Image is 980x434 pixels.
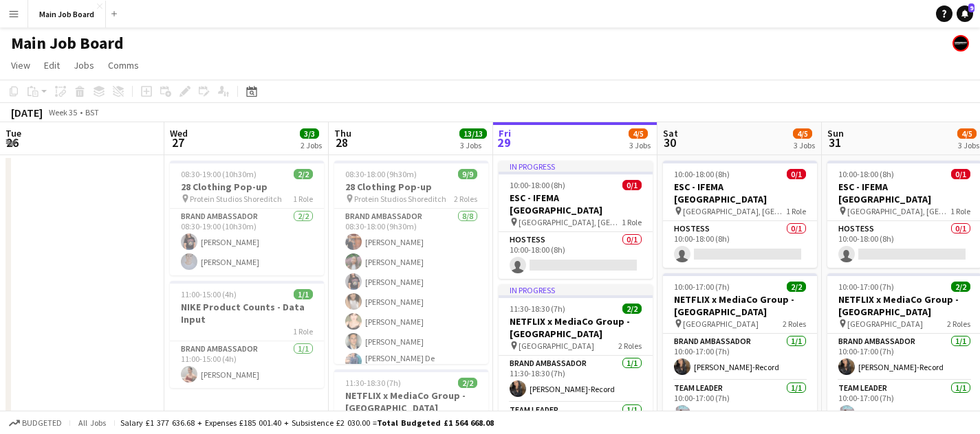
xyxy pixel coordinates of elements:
span: 2/2 [787,282,806,292]
span: Sun [827,127,844,139]
span: Week 35 [45,107,80,117]
span: 0/1 [622,180,642,190]
span: All jobs [76,418,109,428]
app-card-role: Brand Ambassador1/110:00-17:00 (7h)[PERSON_NAME]-Record [663,334,817,380]
span: 2 Roles [618,341,642,351]
span: 11:30-18:30 (7h) [510,304,565,314]
h3: 28 Clothing Pop-up [170,181,324,193]
span: 4/5 [629,128,648,139]
div: 3 Jobs [460,140,486,150]
span: 26 [3,135,21,150]
app-card-role: Team Leader1/110:00-17:00 (7h)[PERSON_NAME] [663,380,817,427]
span: 31 [825,135,844,150]
span: 2 Roles [947,319,970,329]
app-job-card: 08:30-18:00 (9h30m)9/928 Clothing Pop-up Protein Studios Shoreditch2 RolesBrand Ambassador8/808:3... [334,161,488,364]
app-card-role: Brand Ambassador1/111:30-18:30 (7h)[PERSON_NAME]-Record [499,356,653,402]
div: 3 Jobs [958,140,979,150]
span: 9/9 [458,169,477,179]
span: Sat [663,127,678,139]
a: Jobs [68,56,100,74]
button: Main Job Board [28,1,106,27]
span: 29 [497,135,511,150]
span: 10:00-17:00 (7h) [838,282,894,292]
span: [GEOGRAPHIC_DATA] [519,341,594,351]
h3: ESC - IFEMA [GEOGRAPHIC_DATA] [499,192,653,216]
span: 4/5 [957,128,977,139]
app-card-role: Brand Ambassador1/111:00-15:00 (4h)[PERSON_NAME] [170,341,324,388]
span: View [11,59,30,71]
span: Budgeted [22,418,62,428]
span: 13/13 [459,128,487,139]
app-card-role: Hostess0/110:00-18:00 (8h) [499,232,653,279]
span: 1 Role [293,326,313,336]
span: 9 [968,3,974,12]
span: 10:00-17:00 (7h) [674,282,730,292]
span: 1/1 [294,289,313,299]
div: 3 Jobs [629,140,651,150]
span: 10:00-18:00 (8h) [838,169,894,179]
div: In progress [499,161,653,172]
h3: ESC - IFEMA [GEOGRAPHIC_DATA] [663,181,817,205]
app-job-card: In progress10:00-18:00 (8h)0/1ESC - IFEMA [GEOGRAPHIC_DATA] [GEOGRAPHIC_DATA], [GEOGRAPHIC_DATA]1... [499,161,653,279]
div: 2 Jobs [301,140,322,150]
span: [GEOGRAPHIC_DATA], [GEOGRAPHIC_DATA] [519,217,622,227]
app-card-role: Hostess0/110:00-18:00 (8h) [663,221,817,268]
app-job-card: 10:00-18:00 (8h)0/1ESC - IFEMA [GEOGRAPHIC_DATA] [GEOGRAPHIC_DATA], [GEOGRAPHIC_DATA]1 RoleHostes... [663,161,817,268]
span: 10:00-18:00 (8h) [510,180,565,190]
span: 08:30-19:00 (10h30m) [181,169,257,179]
h3: NETFLIX x MediaCo Group - [GEOGRAPHIC_DATA] [663,293,817,318]
span: 10:00-18:00 (8h) [674,169,730,179]
h3: 28 Clothing Pop-up [334,181,488,193]
h3: NETFLIX x MediaCo Group - [GEOGRAPHIC_DATA] [499,315,653,340]
span: 08:30-18:00 (9h30m) [345,169,417,179]
span: 11:30-18:30 (7h) [345,378,401,388]
span: 1 Role [786,206,806,216]
span: Comms [108,59,139,71]
a: 9 [957,5,973,22]
span: 2 Roles [783,319,806,329]
span: Edit [44,59,60,71]
span: [GEOGRAPHIC_DATA], [GEOGRAPHIC_DATA] [847,206,950,216]
app-card-role: Brand Ambassador8/808:30-18:00 (9h30m)[PERSON_NAME][PERSON_NAME][PERSON_NAME][PERSON_NAME][PERSON... [334,209,488,399]
span: 2/2 [458,378,477,388]
span: Tue [6,127,21,139]
span: 27 [168,135,188,150]
app-job-card: 11:00-15:00 (4h)1/1NIKE Product Counts - Data Input1 RoleBrand Ambassador1/111:00-15:00 (4h)[PERS... [170,281,324,388]
span: Protein Studios Shoreditch [190,194,282,204]
span: 4/5 [793,128,812,139]
div: In progress [499,284,653,295]
span: 1 Role [622,217,642,227]
button: Budgeted [7,415,64,431]
a: Edit [39,56,65,74]
app-card-role: Brand Ambassador2/208:30-19:00 (10h30m)[PERSON_NAME][PERSON_NAME] [170,209,324,275]
app-job-card: 08:30-19:00 (10h30m)2/228 Clothing Pop-up Protein Studios Shoreditch1 RoleBrand Ambassador2/208:3... [170,161,324,275]
span: 2/2 [951,282,970,292]
app-user-avatar: experience staff [952,35,969,52]
span: Thu [334,127,351,139]
h3: NETFLIX x MediaCo Group - [GEOGRAPHIC_DATA] [334,389,488,414]
span: 2/2 [622,304,642,314]
div: [DATE] [11,106,43,119]
span: Jobs [74,59,94,71]
span: Wed [170,127,188,139]
span: Protein Studios Shoreditch [354,194,446,204]
a: Comms [102,56,144,74]
div: Salary £1 377 636.68 + Expenses £185 001.40 + Subsistence £2 030.00 = [120,418,494,428]
h3: NIKE Product Counts - Data Input [170,301,324,325]
span: 1 Role [950,206,970,216]
app-job-card: 10:00-17:00 (7h)2/2NETFLIX x MediaCo Group - [GEOGRAPHIC_DATA] [GEOGRAPHIC_DATA]2 RolesBrand Amba... [663,273,817,427]
span: Total Budgeted £1 564 668.08 [377,418,494,428]
span: 11:00-15:00 (4h) [181,289,237,299]
span: [GEOGRAPHIC_DATA] [683,319,759,329]
span: [GEOGRAPHIC_DATA], [GEOGRAPHIC_DATA] [683,206,786,216]
span: 2/2 [294,169,313,179]
span: 1 Role [293,194,313,204]
div: 3 Jobs [794,140,815,150]
span: 0/1 [951,169,970,179]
